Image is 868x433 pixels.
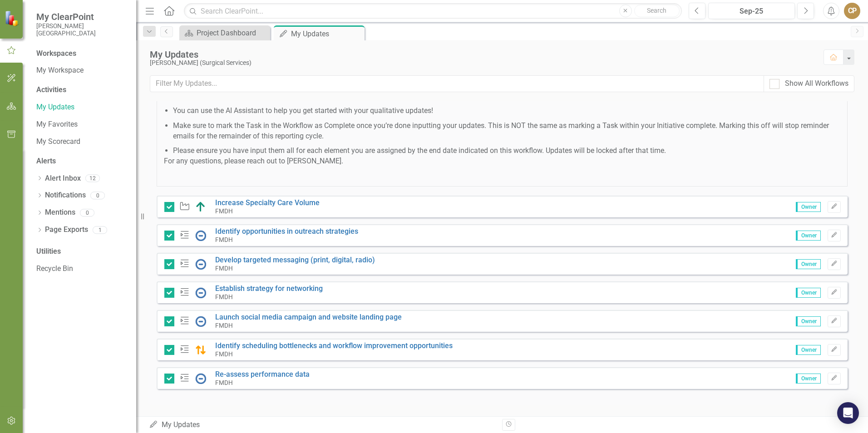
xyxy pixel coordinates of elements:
[195,230,206,241] img: No Information
[173,146,668,155] span: Please ensure you have input them all for each element you are assigned by the end date indicated...
[184,3,682,19] input: Search ClearPoint...
[215,350,233,358] small: FMDH
[291,28,362,39] div: My Updates
[215,236,233,243] small: FMDH
[796,345,821,355] span: Owner
[708,3,795,19] button: Sep-25
[197,27,268,39] div: Project Dashboard
[215,198,320,207] a: Increase Specialty Care Volume
[844,3,860,19] button: CP
[796,316,821,326] span: Owner
[215,207,233,215] small: FMDH
[45,225,88,235] a: Page Exports
[45,207,75,218] a: Mentions
[215,379,233,386] small: FMDH
[150,75,764,92] input: Filter My Updates...
[164,157,343,165] span: For any questions, please reach out to [PERSON_NAME].
[5,10,20,26] img: ClearPoint Strategy
[796,202,821,212] span: Owner
[215,293,233,300] small: FMDH
[195,259,206,270] img: No Information
[195,287,206,298] img: No Information
[36,119,127,130] a: My Favorites
[215,370,310,379] a: Re-assess performance data
[215,322,233,329] small: FMDH
[85,175,100,182] div: 12
[36,246,127,257] div: Utilities
[36,85,127,95] div: Activities
[182,27,268,39] a: Project Dashboard
[149,420,495,430] div: My Updates
[36,65,127,76] a: My Workspace
[215,227,358,236] a: Identify opportunities in outreach strategies
[195,202,206,212] img: Above Target
[215,265,233,272] small: FMDH
[36,22,127,37] small: [PERSON_NAME][GEOGRAPHIC_DATA]
[215,256,375,264] a: Develop targeted messaging (print, digital, radio)
[195,344,206,355] img: Caution
[173,106,433,115] span: You can use the AI Assistant to help you get started with your qualitative updates!
[36,137,127,147] a: My Scorecard
[647,7,666,14] span: Search
[634,5,680,17] button: Search
[215,341,453,350] a: Identify scheduling bottlenecks and workflow improvement opportunities
[195,373,206,384] img: No Information
[215,313,402,321] a: Launch social media campaign and website landing page
[215,284,323,293] a: Establish strategy for networking
[93,226,107,234] div: 1
[796,288,821,298] span: Owner
[45,190,86,201] a: Notifications
[711,6,792,17] div: Sep-25
[785,79,848,89] div: Show All Workflows
[796,231,821,241] span: Owner
[90,192,105,199] div: 0
[80,209,94,216] div: 0
[45,173,81,184] a: Alert Inbox
[36,156,127,167] div: Alerts
[36,11,127,22] span: My ClearPoint
[36,264,127,274] a: Recycle Bin
[837,402,859,424] div: Open Intercom Messenger
[796,374,821,384] span: Owner
[195,316,206,327] img: No Information
[150,59,814,66] div: [PERSON_NAME] (Surgical Services)
[796,259,821,269] span: Owner
[150,49,814,59] div: My Updates
[173,121,829,140] span: Make sure to mark the Task in the Workflow as Complete once you’re done inputting your updates. T...
[36,102,127,113] a: My Updates
[36,49,76,59] div: Workspaces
